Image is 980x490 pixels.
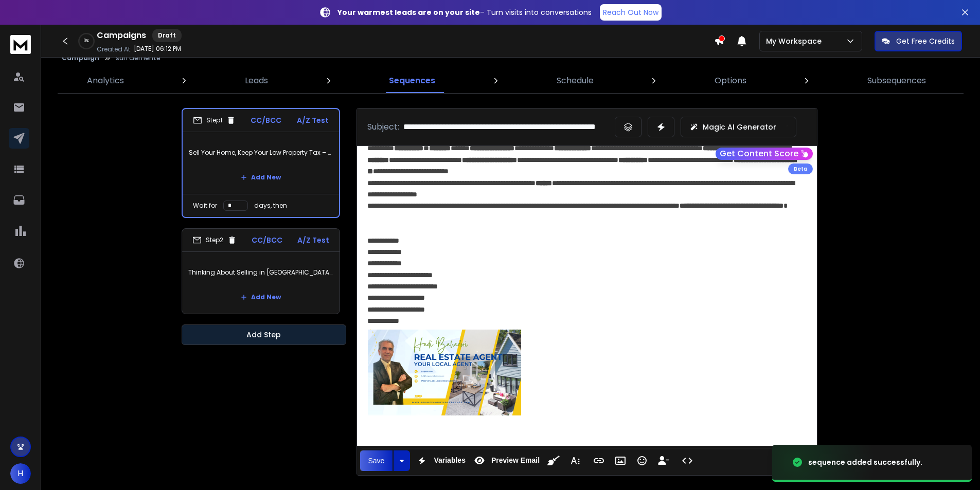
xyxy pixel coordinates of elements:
[788,164,813,174] div: Beta
[708,68,753,93] a: Options
[233,167,289,188] button: Add New
[252,235,282,245] p: CC/BCC
[489,456,542,465] span: Preview Email
[188,258,333,287] p: Thinking About Selling in [GEOGRAPHIC_DATA]?
[134,45,181,53] p: [DATE] 06:12 PM
[766,36,826,46] p: My Workspace
[600,4,662,21] a: Reach Out Now
[182,108,340,218] li: Step1CC/BCCA/Z TestSell Your Home, Keep Your Low Property Tax – Thanks to Prop 19Add NewWait ford...
[565,450,585,471] button: More Text
[716,148,813,160] button: Get Content Score
[681,117,796,137] button: Magic AI Generator
[367,121,399,133] p: Subject:
[297,115,329,125] p: A/Z Test
[678,450,697,471] button: Code View
[337,7,480,17] strong: Your warmest leads are on your site
[808,457,922,467] div: sequence added successfully.
[470,450,542,471] button: Preview Email
[432,456,468,465] span: Variables
[389,75,435,87] p: Sequences
[10,463,31,484] button: H
[116,54,161,62] p: san clemente
[654,450,673,471] button: Insert Unsubscribe Link
[97,45,132,53] p: Created At:
[62,54,99,62] button: Campaign
[245,75,268,87] p: Leads
[251,115,281,125] p: CC/BCC
[603,7,658,17] p: Reach Out Now
[193,202,217,210] p: Wait for
[412,450,468,471] button: Variables
[192,235,237,245] div: Step 2
[182,228,340,314] li: Step2CC/BCCA/Z TestThinking About Selling in [GEOGRAPHIC_DATA]?Add New
[297,235,329,245] p: A/Z Test
[87,75,124,87] p: Analytics
[337,7,592,17] p: – Turn visits into conversations
[254,202,287,210] p: days, then
[557,75,594,87] p: Schedule
[193,116,236,125] div: Step 1
[81,68,130,93] a: Analytics
[10,35,31,54] img: logo
[152,29,182,42] div: Draft
[896,36,955,46] p: Get Free Credits
[611,450,630,471] button: Insert Image (Ctrl+P)
[360,450,393,471] button: Save
[383,68,441,93] a: Sequences
[550,68,600,93] a: Schedule
[233,287,289,307] button: Add New
[703,122,776,132] p: Magic AI Generator
[84,38,89,44] p: 0 %
[239,68,274,93] a: Leads
[861,68,932,93] a: Subsequences
[589,450,609,471] button: Insert Link (Ctrl+K)
[875,31,962,51] button: Get Free Credits
[715,75,746,87] p: Options
[97,29,146,42] h1: Campaigns
[189,138,333,167] p: Sell Your Home, Keep Your Low Property Tax – Thanks to Prop 19
[544,450,563,471] button: Clean HTML
[632,450,652,471] button: Emoticons
[182,324,346,345] button: Add Step
[867,75,926,87] p: Subsequences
